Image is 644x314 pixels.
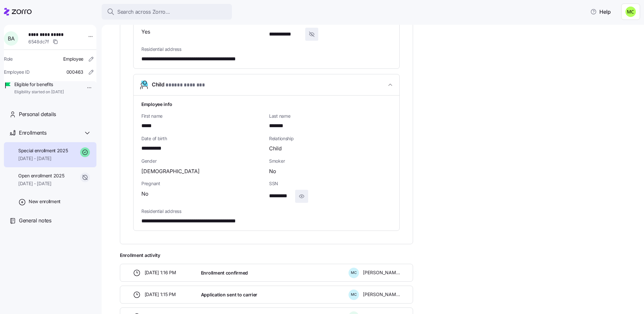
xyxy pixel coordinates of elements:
[8,36,14,41] span: B A
[14,89,64,95] span: Eligibility started on [DATE]
[18,180,64,187] span: [DATE] - [DATE]
[141,180,264,187] span: Pregnant
[201,292,257,298] span: Application sent to carrier
[19,129,46,137] span: Enrollments
[141,190,149,198] span: No
[141,135,264,142] span: Date of birth
[363,269,400,276] span: [PERSON_NAME]
[141,101,392,108] h1: Employee info
[66,69,83,75] span: 000463
[269,113,392,119] span: Last name
[141,28,150,36] span: Yes
[102,4,232,20] button: Search across Zorro...
[269,180,392,187] span: SSN
[585,5,616,18] button: Help
[29,198,61,205] span: New enrollment
[63,56,83,62] span: Employee
[141,167,200,175] span: [DEMOGRAPHIC_DATA]
[141,113,264,119] span: First name
[117,8,170,16] span: Search across Zorro...
[590,8,611,16] span: Help
[201,270,248,276] span: Enrollment confirmed
[145,269,176,276] span: [DATE] 1:16 PM
[4,69,30,75] span: Employee ID
[625,7,636,17] img: fb6fbd1e9160ef83da3948286d18e3ea
[269,144,282,153] span: Child
[28,38,49,45] span: 6548dc7f
[14,81,64,88] span: Eligible for benefits
[19,217,51,225] span: General notes
[269,158,392,164] span: Smoker
[120,252,413,259] span: Enrollment activity
[351,293,357,296] span: M C
[141,208,392,215] span: Residential address
[141,46,392,52] span: Residential address
[269,167,276,175] span: No
[269,135,392,142] span: Relationship
[351,271,357,275] span: M C
[18,172,64,179] span: Open enrollment 2025
[4,56,13,62] span: Role
[363,291,400,298] span: [PERSON_NAME]
[18,155,68,162] span: [DATE] - [DATE]
[19,110,56,118] span: Personal details
[141,158,264,164] span: Gender
[18,147,68,154] span: Special enrollment 2025
[152,81,207,89] span: Child
[145,291,176,298] span: [DATE] 1:15 PM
